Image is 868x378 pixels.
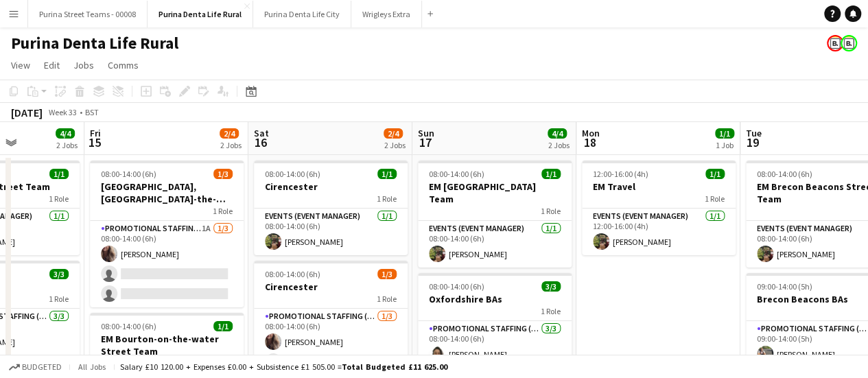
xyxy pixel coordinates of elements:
button: Wrigleys Extra [351,1,422,27]
span: Comms [108,59,139,71]
button: Purina Denta Life City [253,1,351,27]
h1: Purina Denta Life Rural [11,33,178,54]
div: Salary £10 120.00 + Expenses £0.00 + Subsistence £1 505.00 = [120,362,447,372]
a: View [5,56,36,74]
span: Budgeted [22,362,62,372]
div: [DATE] [11,106,43,119]
button: Purina Denta Life Rural [148,1,253,27]
button: Budgeted [7,359,64,375]
span: Week 33 [45,107,80,117]
div: BST [85,107,99,117]
span: All jobs [75,362,108,372]
span: View [11,59,30,71]
app-user-avatar: Bounce Activations Ltd [827,35,843,51]
a: Jobs [68,56,99,74]
span: Edit [44,59,60,71]
span: Jobs [73,59,94,71]
app-user-avatar: Bounce Activations Ltd [841,35,857,51]
span: Total Budgeted £11 625.00 [342,362,447,372]
a: Comms [102,56,144,74]
button: Purina Street Teams - 00008 [28,1,148,27]
a: Edit [38,56,65,74]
